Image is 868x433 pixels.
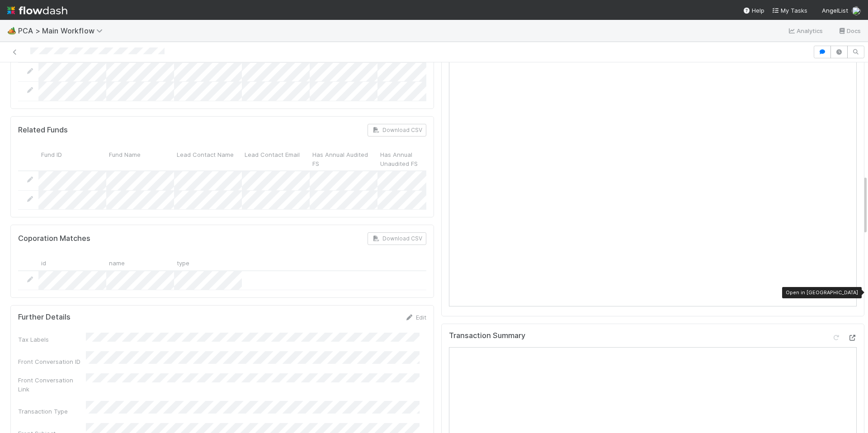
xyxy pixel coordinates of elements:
[18,357,86,366] div: Front Conversation ID
[788,25,823,36] a: Analytics
[18,407,86,416] div: Transaction Type
[772,6,807,15] a: My Tasks
[449,331,525,340] h5: Transaction Summary
[368,124,426,136] button: Download CSV
[106,147,174,170] div: Fund Name
[174,256,242,270] div: type
[7,3,67,18] img: logo-inverted-e16ddd16eac7371096b0.svg
[772,7,807,14] span: My Tasks
[822,7,848,14] span: AngelList
[310,147,377,170] div: Has Annual Audited FS
[377,147,445,170] div: Has Annual Unaudited FS
[18,376,86,394] div: Front Conversation Link
[242,147,310,170] div: Lead Contact Email
[18,335,86,344] div: Tax Labels
[405,314,426,321] a: Edit
[7,27,16,34] span: 🏕️
[18,313,71,322] h5: Further Details
[106,256,174,270] div: name
[18,26,107,35] span: PCA > Main Workflow
[38,147,106,170] div: Fund ID
[18,234,90,243] h5: Coporation Matches
[838,25,861,36] a: Docs
[38,256,106,270] div: id
[368,232,426,245] button: Download CSV
[743,6,764,15] div: Help
[852,6,861,15] img: avatar_a2d05fec-0a57-4266-8476-74cda3464b0e.png
[174,147,242,170] div: Lead Contact Name
[18,126,68,135] h5: Related Funds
